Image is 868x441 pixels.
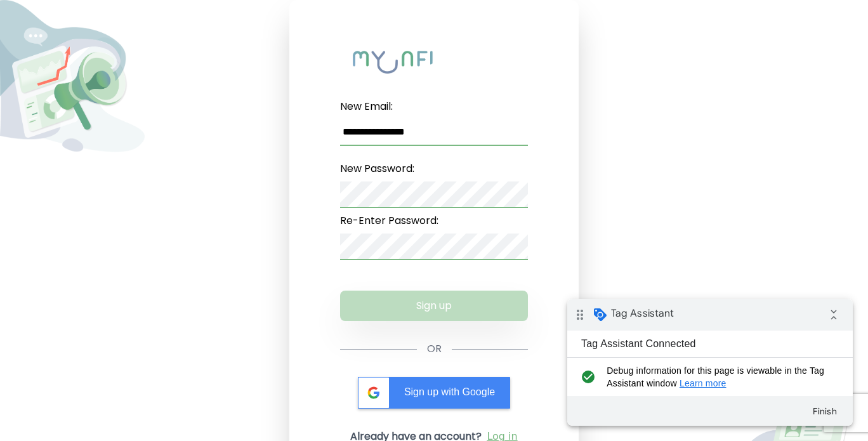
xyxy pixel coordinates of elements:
[44,8,107,21] span: Tag Assistant
[353,51,515,74] img: My Influency
[235,101,280,124] button: Finish
[340,94,528,119] label: New Email:
[427,341,442,357] span: OR
[404,386,495,397] span: Sign up with Google
[340,156,528,181] label: New Password:
[112,79,159,89] a: Learn more
[10,65,31,91] i: check_circle
[340,208,528,234] label: Re-Enter Password:
[254,3,279,29] i: Collapse debug badge
[358,377,510,409] div: Sign up with Google
[39,65,265,91] span: Debug information for this page is viewable in the Tag Assistant window
[340,291,528,321] button: Sign up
